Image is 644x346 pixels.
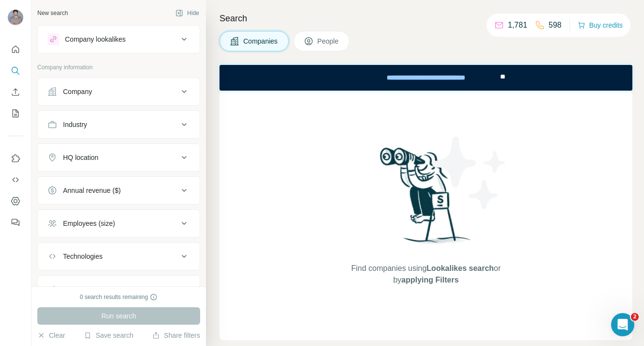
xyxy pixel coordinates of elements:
[37,330,65,340] button: Clear
[426,129,513,217] img: Surfe Illustration - Stars
[152,330,200,340] button: Share filters
[8,62,23,79] button: Search
[38,212,200,235] button: Employees (size)
[169,6,206,20] button: Hide
[38,146,200,169] button: HQ location
[348,263,503,286] span: Find companies using or by
[8,41,23,58] button: Quick start
[65,34,126,44] div: Company lookalikes
[220,65,632,91] iframe: Banner
[84,330,133,340] button: Save search
[8,83,23,101] button: Enrich CSV
[549,19,562,31] p: 598
[631,313,639,321] span: 2
[8,214,23,231] button: Feedback
[578,18,623,32] button: Buy credits
[63,219,115,228] div: Employees (size)
[38,113,200,136] button: Industry
[63,87,92,96] div: Company
[38,80,200,103] button: Company
[37,9,68,17] div: New search
[63,153,98,162] div: HQ location
[317,36,340,46] span: People
[37,63,200,72] p: Company information
[8,10,23,25] img: Avatar
[38,179,200,202] button: Annual revenue ($)
[401,276,458,284] span: applying Filters
[8,171,23,189] button: Use Surfe API
[38,245,200,268] button: Technologies
[376,145,476,253] img: Surfe Illustration - Woman searching with binoculars
[63,252,103,261] div: Technologies
[63,120,87,129] div: Industry
[220,12,632,25] h4: Search
[63,186,121,195] div: Annual revenue ($)
[63,284,93,294] div: Keywords
[243,36,279,46] span: Companies
[80,293,158,301] div: 0 search results remaining
[8,150,23,167] button: Use Surfe on LinkedIn
[8,105,23,122] button: My lists
[611,313,634,336] iframe: Intercom live chat
[8,192,23,210] button: Dashboard
[38,278,200,301] button: Keywords
[426,264,494,272] span: Lookalikes search
[508,19,527,31] p: 1,781
[38,28,200,51] button: Company lookalikes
